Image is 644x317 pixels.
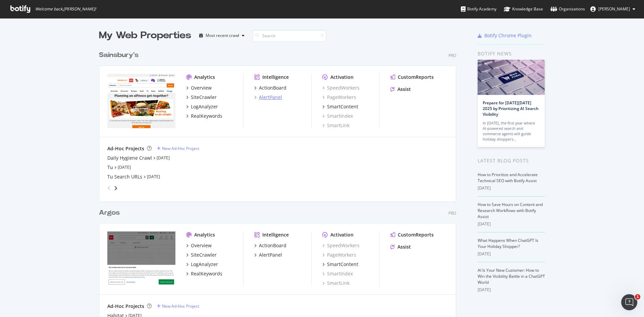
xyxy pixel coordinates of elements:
div: Analytics [194,231,215,238]
a: How to Save Hours on Content and Research Workflows with Botify Assist [478,202,543,219]
div: RealKeywords [191,113,222,119]
div: LogAnalyzer [191,103,218,110]
input: Search [253,30,326,42]
div: ActionBoard [259,242,286,249]
a: ActionBoard [254,85,286,91]
div: Intelligence [262,74,289,81]
div: Pro [448,53,456,58]
button: Most recent crawl [197,30,247,41]
div: Organizations [550,6,585,12]
a: Daily Hygiene Crawl [107,155,152,161]
div: Overview [191,242,212,249]
div: Botify news [478,50,545,57]
div: Latest Blog Posts [478,157,545,164]
div: Botify Academy [461,6,496,12]
div: CustomReports [398,74,434,81]
div: [DATE] [478,221,545,227]
a: SmartIndex [322,270,353,277]
div: Sainsbury's [99,50,139,60]
div: [DATE] [478,251,545,257]
div: In [DATE], the first year where AI-powered search and commerce agents will guide holiday shoppers… [483,120,540,142]
a: Argos [99,208,122,218]
a: SpeedWorkers [322,85,360,91]
a: PageWorkers [322,252,356,258]
a: Botify Chrome Plugin [478,32,532,39]
a: Overview [186,242,212,249]
div: Activation [330,231,354,238]
a: Tu Search URLs [107,173,142,180]
div: My Web Properties [99,29,191,42]
a: SmartLink [322,122,350,129]
a: New Ad-Hoc Project [157,146,199,151]
a: AI Is Your New Customer: How to Win the Visibility Battle in a ChatGPT World [478,267,545,285]
a: [DATE] [157,155,170,161]
div: [DATE] [478,185,545,191]
div: AlertPanel [259,252,282,258]
div: AlertPanel [259,94,282,101]
img: Prepare for Black Friday 2025 by Prioritizing AI Search Visibility [478,60,545,95]
a: SpeedWorkers [322,242,360,249]
a: SmartContent [322,261,358,268]
a: SmartLink [322,280,350,286]
div: SiteCrawler [191,252,217,258]
a: ActionBoard [254,242,286,249]
a: SiteCrawler [186,94,217,101]
span: Welcome back, [PERSON_NAME] ! [35,6,96,12]
div: Intelligence [262,231,289,238]
a: SmartContent [322,103,358,110]
div: SiteCrawler [191,94,217,101]
div: Activation [330,74,354,81]
div: Most recent crawl [206,34,239,38]
div: ActionBoard [259,85,286,91]
a: AlertPanel [254,252,282,258]
a: LogAnalyzer [186,261,218,268]
a: What Happens When ChatGPT Is Your Holiday Shopper? [478,237,538,249]
div: Overview [191,85,212,91]
button: [PERSON_NAME] [585,4,641,14]
div: New Ad-Hoc Project [162,303,199,309]
a: Tu [107,164,113,171]
div: CustomReports [398,231,434,238]
div: angle-right [113,185,118,192]
div: Botify Chrome Plugin [484,32,532,39]
a: Sainsbury's [99,50,141,60]
div: Assist [397,244,411,250]
div: Ad-Hoc Projects [107,145,144,152]
img: *.sainsburys.co.uk/ [107,74,175,128]
a: CustomReports [390,74,434,81]
span: Rowan Collins [598,6,630,12]
a: PageWorkers [322,94,356,101]
div: Assist [397,86,411,93]
a: How to Prioritize and Accelerate Technical SEO with Botify Assist [478,172,538,183]
div: Knowledge Base [504,6,543,12]
a: CustomReports [390,231,434,238]
div: Argos [99,208,120,218]
div: SmartContent [327,103,358,110]
a: RealKeywords [186,113,222,119]
a: RealKeywords [186,270,222,277]
a: SiteCrawler [186,252,217,258]
div: New Ad-Hoc Project [162,146,199,151]
span: 1 [635,294,640,300]
a: SmartIndex [322,113,353,119]
a: LogAnalyzer [186,103,218,110]
div: Analytics [194,74,215,81]
a: Assist [390,244,411,250]
a: New Ad-Hoc Project [157,303,199,309]
div: LogAnalyzer [191,261,218,268]
img: www.argos.co.uk [107,231,175,286]
iframe: Intercom live chat [621,294,637,310]
a: [DATE] [147,174,160,179]
div: angle-left [105,183,113,194]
